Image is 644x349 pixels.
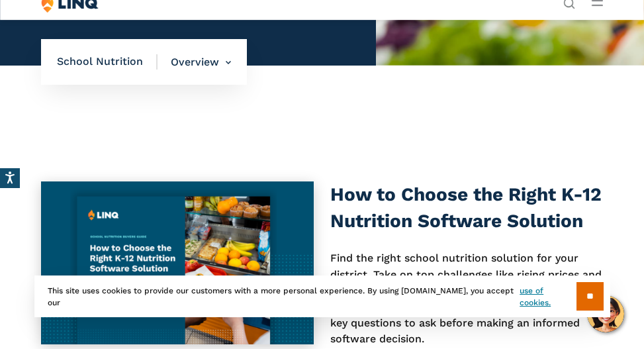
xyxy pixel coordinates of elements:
img: Nutrition Buyers Guide Thumbnail [41,181,314,344]
p: Find the right school nutrition solution for your district. Take on top challenges like rising pr... [330,250,603,347]
h3: How to Choose the Right K-12 Nutrition Software Solution [330,181,603,234]
li: Overview [158,39,231,85]
a: use of cookies. [520,285,576,309]
div: This site uses cookies to provide our customers with a more personal experience. By using [DOMAIN... [34,275,610,317]
span: School Nutrition [57,54,158,69]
